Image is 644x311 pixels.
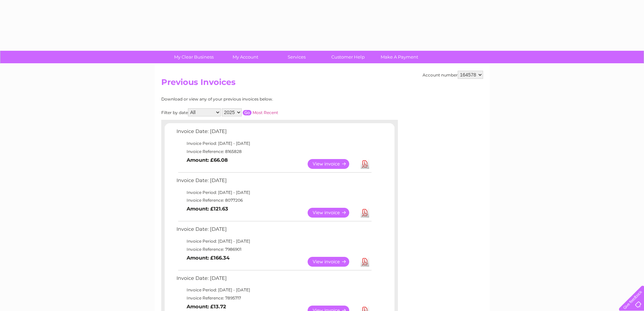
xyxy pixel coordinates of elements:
[175,225,373,237] td: Invoice Date: [DATE]
[253,110,278,115] a: Most Recent
[372,51,427,63] a: Make A Payment
[175,294,373,302] td: Invoice Reference: 7895717
[175,139,373,148] td: Invoice Period: [DATE] - [DATE]
[175,286,373,294] td: Invoice Period: [DATE] - [DATE]
[423,71,483,79] div: Account number
[320,51,376,63] a: Customer Help
[361,208,369,218] a: Download
[269,51,325,63] a: Services
[187,304,226,310] b: Amount: £13.72
[166,51,222,63] a: My Clear Business
[175,148,373,156] td: Invoice Reference: 8165828
[217,51,273,63] a: My Account
[187,157,228,163] b: Amount: £66.08
[175,188,373,197] td: Invoice Period: [DATE] - [DATE]
[308,159,357,169] a: View
[175,196,373,204] td: Invoice Reference: 8077206
[308,208,357,218] a: View
[187,255,230,261] b: Amount: £166.34
[161,77,483,90] h2: Previous Invoices
[161,108,339,116] div: Filter by date
[175,127,373,139] td: Invoice Date: [DATE]
[361,257,369,267] a: Download
[187,206,228,212] b: Amount: £121.63
[175,176,373,188] td: Invoice Date: [DATE]
[161,97,339,102] div: Download or view any of your previous invoices below.
[175,245,373,253] td: Invoice Reference: 7986901
[175,237,373,245] td: Invoice Period: [DATE] - [DATE]
[175,274,373,286] td: Invoice Date: [DATE]
[308,257,357,267] a: View
[361,159,369,169] a: Download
